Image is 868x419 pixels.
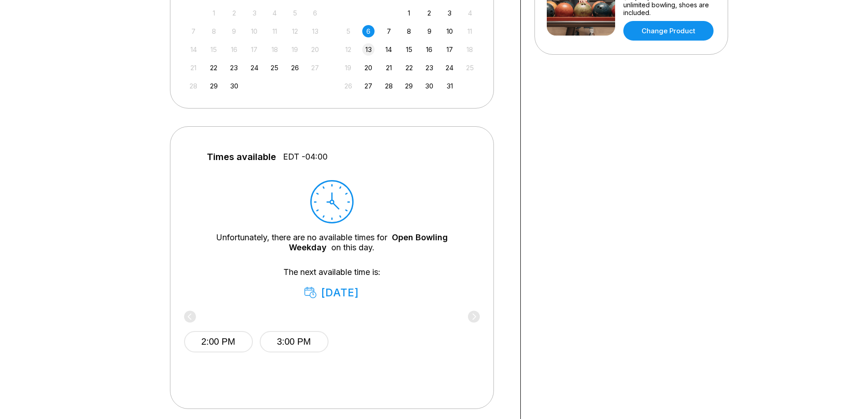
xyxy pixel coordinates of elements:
[248,62,261,74] div: Choose Wednesday, September 24th, 2025
[623,21,714,41] a: Change Product
[228,7,240,19] div: Not available Tuesday, September 2nd, 2025
[228,25,240,37] div: Not available Tuesday, September 9th, 2025
[268,62,281,74] div: Choose Thursday, September 25th, 2025
[464,25,476,37] div: Not available Saturday, October 11th, 2025
[362,25,375,37] div: Choose Monday, October 6th, 2025
[464,7,476,19] div: Not available Saturday, October 4th, 2025
[304,286,360,299] div: [DATE]
[423,80,436,92] div: Choose Thursday, October 30th, 2025
[309,7,321,19] div: Not available Saturday, September 6th, 2025
[403,80,415,92] div: Choose Wednesday, October 29th, 2025
[383,62,395,74] div: Choose Tuesday, October 21st, 2025
[383,80,395,92] div: Choose Tuesday, October 28th, 2025
[268,25,281,37] div: Not available Thursday, September 11th, 2025
[268,43,281,56] div: Not available Thursday, September 18th, 2025
[464,43,476,56] div: Not available Saturday, October 18th, 2025
[423,25,436,37] div: Choose Thursday, October 9th, 2025
[342,80,354,92] div: Not available Sunday, October 26th, 2025
[289,233,448,252] a: Open Bowling Weekday
[208,25,220,37] div: Not available Monday, September 8th, 2025
[260,331,329,352] button: 3:00 PM
[423,7,436,19] div: Choose Thursday, October 2nd, 2025
[228,80,240,92] div: Choose Tuesday, September 30th, 2025
[283,152,328,162] span: EDT -04:00
[289,25,301,37] div: Not available Friday, September 12th, 2025
[342,62,354,74] div: Not available Sunday, October 19th, 2025
[248,43,261,56] div: Not available Wednesday, September 17th, 2025
[342,25,354,37] div: Not available Sunday, October 5th, 2025
[342,43,354,56] div: Not available Sunday, October 12th, 2025
[362,62,375,74] div: Choose Monday, October 20th, 2025
[208,80,220,92] div: Choose Monday, September 29th, 2025
[309,62,321,74] div: Not available Saturday, September 27th, 2025
[198,267,466,299] div: The next available time is:
[187,62,200,74] div: Not available Sunday, September 21st, 2025
[309,43,321,56] div: Not available Saturday, September 20th, 2025
[443,80,456,92] div: Choose Friday, October 31st, 2025
[443,25,456,37] div: Choose Friday, October 10th, 2025
[184,331,253,352] button: 2:00 PM
[362,43,375,56] div: Choose Monday, October 13th, 2025
[289,43,301,56] div: Not available Friday, September 19th, 2025
[268,7,281,19] div: Not available Thursday, September 4th, 2025
[186,6,323,92] div: month 2025-09
[443,62,456,74] div: Choose Friday, October 24th, 2025
[443,43,456,56] div: Choose Friday, October 17th, 2025
[383,25,395,37] div: Choose Tuesday, October 7th, 2025
[207,152,276,162] span: Times available
[187,80,200,92] div: Not available Sunday, September 28th, 2025
[423,43,436,56] div: Choose Thursday, October 16th, 2025
[464,62,476,74] div: Not available Saturday, October 25th, 2025
[228,43,240,56] div: Not available Tuesday, September 16th, 2025
[208,7,220,19] div: Not available Monday, September 1st, 2025
[403,62,415,74] div: Choose Wednesday, October 22nd, 2025
[248,7,261,19] div: Not available Wednesday, September 3rd, 2025
[443,7,456,19] div: Choose Friday, October 3rd, 2025
[289,62,301,74] div: Choose Friday, September 26th, 2025
[309,25,321,37] div: Not available Saturday, September 13th, 2025
[341,6,478,92] div: month 2025-10
[248,25,261,37] div: Not available Wednesday, September 10th, 2025
[403,43,415,56] div: Choose Wednesday, October 15th, 2025
[208,62,220,74] div: Choose Monday, September 22nd, 2025
[187,43,200,56] div: Not available Sunday, September 14th, 2025
[383,43,395,56] div: Choose Tuesday, October 14th, 2025
[362,80,375,92] div: Choose Monday, October 27th, 2025
[228,62,240,74] div: Choose Tuesday, September 23rd, 2025
[208,43,220,56] div: Not available Monday, September 15th, 2025
[289,7,301,19] div: Not available Friday, September 5th, 2025
[187,25,200,37] div: Not available Sunday, September 7th, 2025
[403,25,415,37] div: Choose Wednesday, October 8th, 2025
[403,7,415,19] div: Choose Wednesday, October 1st, 2025
[423,62,436,74] div: Choose Thursday, October 23rd, 2025
[198,233,466,253] div: Unfortunately, there are no available times for on this day.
